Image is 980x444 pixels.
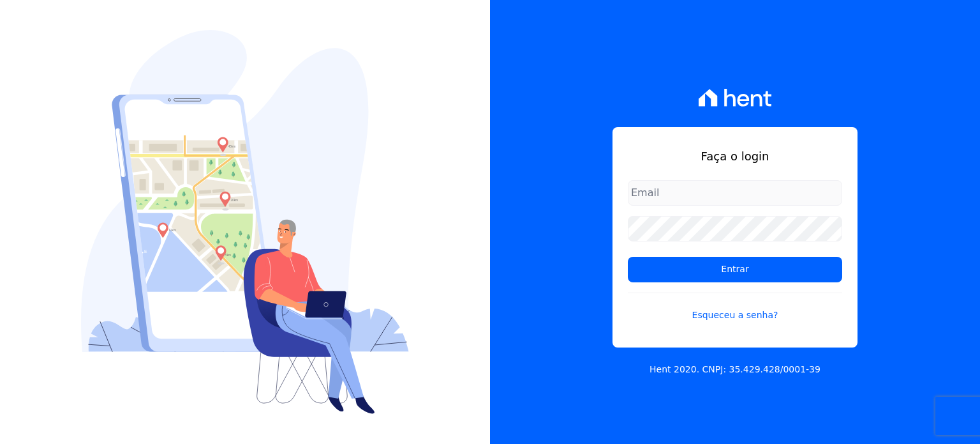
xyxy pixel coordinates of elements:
[628,293,842,322] a: Esqueceu a senha?
[628,148,842,165] h1: Faça o login
[628,257,842,282] input: Entrar
[628,180,842,206] input: Email
[650,363,820,376] p: Hent 2020. CNPJ: 35.429.428/0001-39
[81,30,409,414] img: Login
